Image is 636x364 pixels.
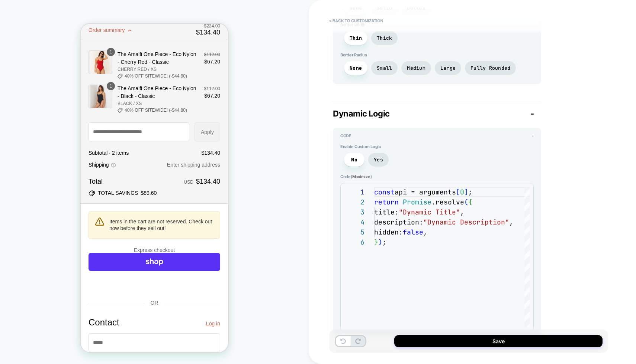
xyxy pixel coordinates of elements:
[440,65,456,71] span: Large
[115,5,139,12] strong: $134.40
[8,293,39,304] h2: Contact
[532,133,534,138] span: -
[377,5,392,11] span: Solid
[374,238,378,246] span: }
[29,25,32,32] span: 1
[374,228,403,236] span: hidden:
[374,208,399,216] span: title:
[123,34,139,42] p: $67.20
[340,133,351,138] span: Code
[470,65,510,71] span: Fully Rounded
[464,198,468,206] span: (
[8,61,32,85] img: The Amalfi One Piece - Eco Nylon - Black
[344,227,364,237] div: 5
[8,27,32,50] img: Model in Andie Swim Amalfi one-piece swimsuit in cherry red eco-nylon, with a minimalist design a...
[344,237,364,247] div: 6
[60,165,76,173] strong: $89.60
[344,187,364,197] div: 1
[350,35,362,41] span: Thin
[340,52,534,58] span: Border Radius
[344,207,364,217] div: 3
[460,208,464,216] span: ,
[8,3,44,9] span: Order summary
[29,194,133,208] h1: Items in the cart are not reserved. Check out now before they sell out!
[44,83,118,90] p: 40% OFF SITEWIDE! (-$44.80)
[325,15,387,27] button: < Back to customization
[399,208,460,216] span: "Dynamic Title"
[374,188,395,196] span: const
[344,217,364,227] div: 4
[344,197,364,207] div: 2
[423,218,509,226] span: "Dynamic Description"
[351,157,357,163] span: No
[374,157,383,163] span: Yes
[37,42,118,49] p: CHERRY RED / XS
[403,228,423,236] span: false
[530,109,534,118] span: -
[53,223,94,230] h3: Express checkout
[378,238,382,246] span: )
[123,62,139,68] s: $112.00
[382,238,386,246] span: ;
[350,5,362,11] span: None
[333,109,390,118] span: Dynamic Logic
[340,174,534,179] span: Code ( )
[8,154,22,161] strong: Total
[17,165,57,173] strong: TOTAL SAVINGS
[8,251,49,269] iframe: Pay with PayPal
[460,188,464,196] span: 0
[395,188,456,196] span: api = arguments
[377,65,392,71] span: Small
[121,126,139,132] span: $134.40
[37,27,118,42] p: The Amalfi One Piece - Eco Nylon - Cherry Red - Classic
[394,335,603,347] button: Save
[468,198,472,206] span: {
[423,228,427,236] span: ,
[340,144,534,149] span: Enable Custom Logic
[403,198,431,206] span: Promise
[377,35,392,41] span: Thick
[86,138,139,144] span: Enter shipping address
[123,68,139,76] p: $67.20
[431,198,464,206] span: .resolve
[8,24,139,91] section: Shopping cart
[456,188,460,196] span: [
[98,251,139,269] iframe: Pay with Venmo
[374,198,399,206] span: return
[123,27,139,34] s: $112.00
[103,156,113,161] span: USD
[115,153,139,163] strong: $134.40
[70,276,78,282] span: OR
[8,126,48,132] span: Subtotal · 2 items
[37,76,118,83] p: BLACK / XS
[350,65,362,71] span: None
[8,223,139,269] section: Express checkout
[468,188,472,196] span: ;
[53,251,94,269] iframe: Pay with Amazon Pay
[374,218,423,226] span: description:
[44,49,118,56] p: 40% OFF SITEWIDE! (-$44.80)
[464,188,468,196] span: ]
[8,229,139,247] a: Shop Pay
[29,59,32,66] span: 1
[125,296,139,304] a: Log in
[8,137,28,145] span: Shipping
[407,5,425,11] span: Dotted
[509,218,513,226] span: ,
[407,65,425,71] span: Medium
[37,61,118,76] p: The Amalfi One Piece - Eco Nylon - Black - Classic
[352,174,370,179] span: Maximize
